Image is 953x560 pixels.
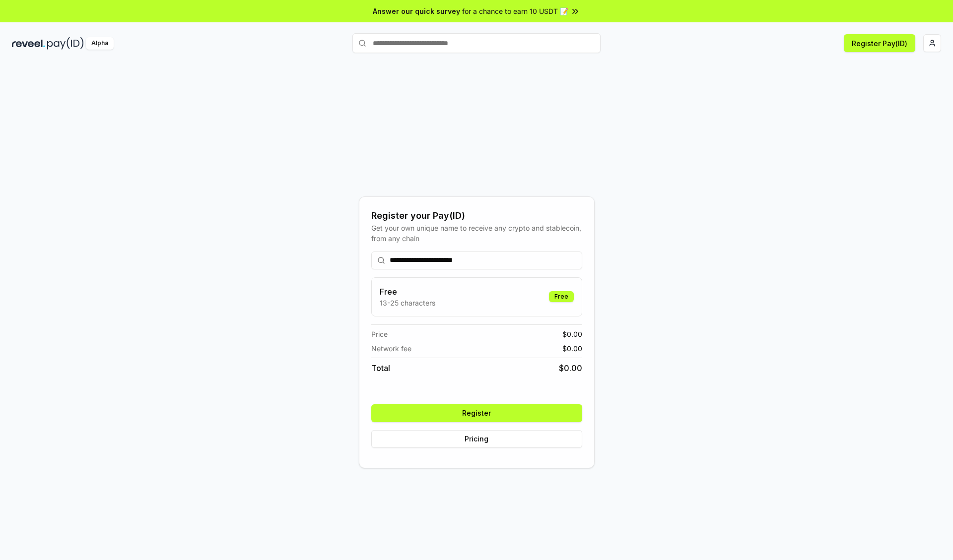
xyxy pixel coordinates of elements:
[371,362,390,374] span: Total
[86,37,114,50] div: Alpha
[562,343,582,354] span: $ 0.00
[549,291,574,302] div: Free
[371,223,582,244] div: Get your own unique name to receive any crypto and stablecoin, from any chain
[371,343,411,354] span: Network fee
[12,37,45,50] img: reveel_dark
[462,6,568,16] span: for a chance to earn 10 USDT 📝
[371,430,582,448] button: Pricing
[371,329,388,339] span: Price
[373,6,460,16] span: Answer our quick survey
[844,34,915,52] button: Register Pay(ID)
[371,404,582,422] button: Register
[562,329,582,339] span: $ 0.00
[559,362,582,374] span: $ 0.00
[380,286,435,298] h3: Free
[380,298,435,308] p: 13-25 characters
[47,37,84,50] img: pay_id
[371,209,582,223] div: Register your Pay(ID)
